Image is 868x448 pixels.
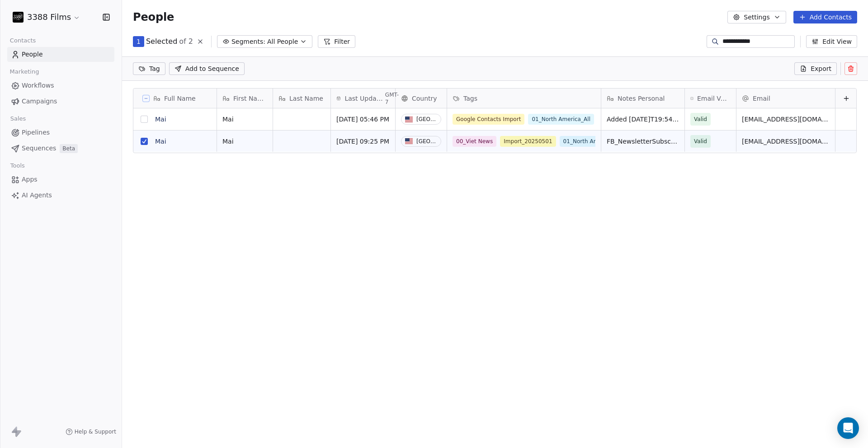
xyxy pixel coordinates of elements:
[742,115,830,124] span: [EMAIL_ADDRESS][DOMAIN_NAME]
[7,47,114,62] a: People
[385,91,399,106] span: GMT-7
[179,36,193,47] span: of 2
[222,137,267,146] span: Mai
[6,112,30,126] span: Sales
[273,89,330,108] div: Last Name
[811,64,831,73] span: Export
[742,137,830,146] span: [EMAIL_ADDRESS][DOMAIN_NAME]
[344,94,383,103] span: Last Updated Date
[528,114,594,125] span: 01_North America_All
[694,137,707,146] span: Valid
[694,115,707,124] span: Valid
[331,89,395,108] div: Last Updated DateGMT-7
[75,428,116,435] span: Help & Support
[7,172,114,187] a: Apps
[22,175,38,184] span: Apps
[6,65,43,79] span: Marketing
[13,12,24,23] img: 3388Films_Logo_White.jpg
[11,9,82,25] button: 3388 Films
[289,94,323,103] span: Last Name
[133,62,165,75] button: Tag
[727,11,786,23] button: Settings
[794,62,837,75] button: Export
[231,37,265,47] span: Segments:
[22,144,56,153] span: Sequences
[463,94,477,103] span: Tags
[806,35,857,48] button: Edit View
[217,89,273,108] div: First Name
[6,159,28,173] span: Tools
[607,115,679,124] span: Added [DATE]T19:54:23+0000 via Pabbly Connect, Location Country: [GEOGRAPHIC_DATA], Facebook Lead...
[149,64,160,73] span: Tag
[318,35,355,48] button: Filter
[133,36,144,47] button: 1
[685,89,736,108] div: Email Verification Status
[336,137,390,146] span: [DATE] 09:25 PM
[155,116,166,123] a: Mai
[217,108,857,429] div: grid
[22,128,50,137] span: Pipelines
[412,94,437,103] span: Country
[7,141,114,156] a: SequencesBeta
[336,115,390,124] span: [DATE] 05:46 PM
[753,94,770,103] span: Email
[837,417,859,439] div: Open Intercom Messenger
[137,37,141,46] span: 1
[607,137,679,146] span: FB_NewsletterSubscribers_US_20250109, Location Country: [GEOGRAPHIC_DATA], Date: [DATE]
[185,64,239,73] span: Add to Sequence
[7,188,114,203] a: AI Agents
[133,89,217,108] div: Full Name
[618,94,665,103] span: Notes Personal
[22,50,43,59] span: People
[697,94,731,103] span: Email Verification Status
[396,89,447,108] div: Country
[601,89,684,108] div: Notes Personal
[736,89,835,108] div: Email
[133,10,174,24] span: People
[66,428,116,435] a: Help & Support
[27,11,71,23] span: 3388 Films
[7,94,114,109] a: Campaigns
[155,138,166,145] a: Mai
[453,114,524,125] span: Google Contacts Import
[7,78,114,93] a: Workflows
[267,37,298,47] span: All People
[453,136,496,147] span: 00_Viet News
[233,94,267,103] span: First Name
[22,191,52,200] span: AI Agents
[133,108,217,429] div: grid
[169,62,245,75] button: Add to Sequence
[447,89,601,108] div: Tags
[146,36,177,47] span: Selected
[7,125,114,140] a: Pipelines
[22,81,54,90] span: Workflows
[500,136,556,147] span: Import_20250501
[793,11,857,23] button: Add Contacts
[560,136,626,147] span: 01_North America_All
[416,138,437,145] div: [GEOGRAPHIC_DATA]
[22,97,57,106] span: Campaigns
[6,34,40,47] span: Contacts
[222,115,267,124] span: Mai
[60,144,78,153] span: Beta
[164,94,196,103] span: Full Name
[416,116,437,122] div: [GEOGRAPHIC_DATA]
